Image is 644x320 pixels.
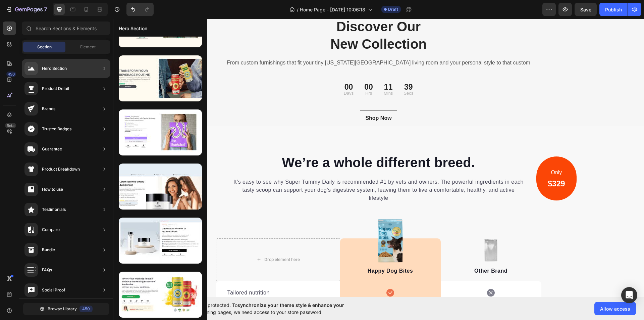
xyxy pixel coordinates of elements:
[42,226,60,233] div: Compare
[251,64,260,72] div: 00
[48,306,77,312] span: Browse Library
[580,7,591,12] span: Save
[290,72,300,77] p: Secs
[328,248,428,256] p: Other Brand
[231,64,241,72] div: 00
[22,21,110,35] input: Search Sections & Elements
[104,135,428,152] p: We’re a whole different breed.
[599,3,628,16] button: Publish
[42,267,52,273] div: FAQs
[80,44,96,50] span: Element
[5,123,16,128] div: Beta
[271,72,280,77] p: Mins
[23,303,109,315] button: Browse Library450
[251,72,260,77] p: Hrs
[65,39,466,49] p: From custom furnishings that fit your tiny [US_STATE][GEOGRAPHIC_DATA] living room and your perso...
[228,248,327,256] p: Happy Dog Bites
[114,270,216,278] p: Tailored nutrition
[252,95,278,103] div: Shop Now
[42,287,65,293] div: Social Proof
[388,6,398,12] span: Draft
[42,146,62,152] div: Guarantee
[156,302,370,316] span: Your page is password protected. To when designing pages, we need access to your store password.
[300,6,365,13] span: Home Page - [DATE] 10:06:18
[79,306,93,312] div: 450
[42,166,80,173] div: Product Breakdown
[247,91,284,107] a: Shop Now
[271,64,280,72] div: 11
[126,3,154,16] div: Undo/Redo
[594,302,636,315] button: Allow access
[113,19,644,297] iframe: Design area
[435,149,452,159] p: Only
[37,44,52,50] span: Section
[265,200,290,244] img: 495611768014373769-6cd4777c-85fb-44f3-982d-a6cca0258547.png
[42,85,69,92] div: Product Detail
[231,72,241,77] p: Days
[42,206,66,213] div: Testimonials
[42,246,55,253] div: Bundle
[371,220,385,243] img: 495611768014373769-e55d51f4-9946-4a30-8066-6ac032ac28f5.png
[435,160,452,170] p: $329
[297,6,299,13] span: /
[44,5,47,13] p: 7
[3,3,50,16] button: 7
[290,64,300,72] div: 39
[605,6,622,13] div: Publish
[42,65,67,72] div: Hero Section
[42,186,63,193] div: How to use
[575,3,597,16] button: Save
[42,126,71,132] div: Trusted Badges
[119,159,412,183] p: It’s easy to see why Super Tummy Daily is recommended #1 by vets and owners. The powerful ingredi...
[156,302,344,315] span: synchronize your theme style & enhance your experience
[621,287,637,303] div: Open Intercom Messenger
[6,72,16,77] div: 450
[600,305,630,312] span: Allow access
[42,105,55,112] div: Brands
[151,238,187,243] div: Drop element here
